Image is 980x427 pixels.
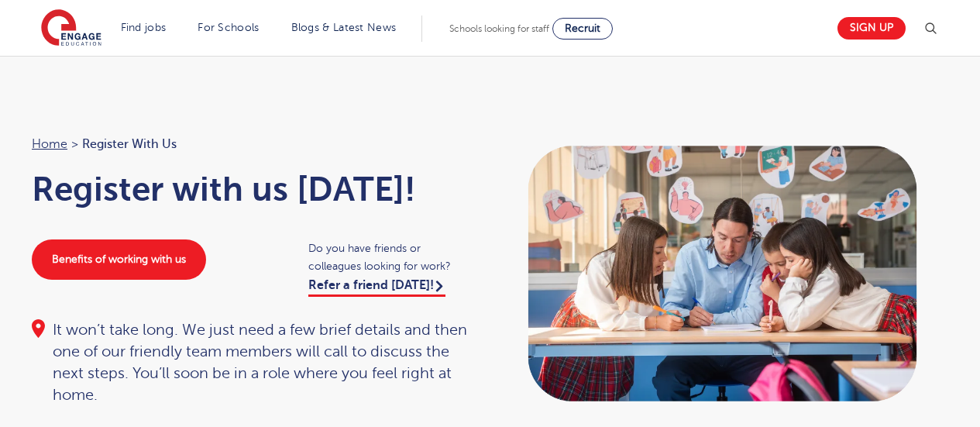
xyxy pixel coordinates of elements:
[565,22,600,34] span: Recruit
[308,278,445,297] a: Refer a friend [DATE]!
[32,134,475,154] nav: breadcrumb
[308,239,475,275] span: Do you have friends or colleagues looking for work?
[121,22,167,33] a: Find jobs
[32,319,475,406] div: It won’t take long. We just need a few brief details and then one of our friendly team members wi...
[82,134,177,154] span: Register with us
[291,22,397,33] a: Blogs & Latest News
[41,9,101,48] img: Engage Education
[32,239,206,280] a: Benefits of working with us
[449,23,549,34] span: Schools looking for staff
[198,22,259,33] a: For Schools
[71,137,78,151] span: >
[552,18,613,40] a: Recruit
[32,137,67,151] a: Home
[32,170,475,208] h1: Register with us [DATE]!
[837,17,906,40] a: Sign up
